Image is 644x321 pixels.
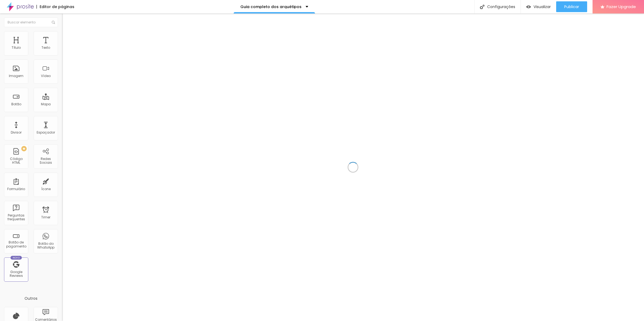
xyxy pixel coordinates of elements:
div: Ícone [41,187,51,191]
div: Texto [41,46,50,50]
div: Mapa [41,102,51,106]
input: Buscar elemento [4,18,58,27]
span: Publicar [564,5,579,9]
div: Imagem [9,74,23,78]
p: Guia completo dos arquétipos [240,5,302,9]
img: Icone [480,5,484,9]
div: Botão do WhatsApp [35,242,56,250]
div: Espaçador [37,131,55,134]
img: Icone [52,21,55,24]
span: Visualizar [534,5,551,9]
div: Título [12,46,21,50]
div: Vídeo [41,74,51,78]
div: Redes Sociais [35,157,56,165]
div: Botão de pagamento [5,240,27,248]
div: Botão [11,102,21,106]
img: view-1.svg [526,5,531,9]
div: Formulário [7,187,25,191]
button: Publicar [556,1,587,12]
div: Editor de páginas [36,5,74,9]
div: Perguntas frequentes [5,214,27,221]
div: Google Reviews [5,270,27,278]
div: Timer [41,215,50,219]
span: Fazer Upgrade [607,4,636,9]
div: Divisor [11,131,22,134]
button: Visualizar [521,1,556,12]
div: Código HTML [5,157,27,165]
div: Novo [11,256,22,260]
